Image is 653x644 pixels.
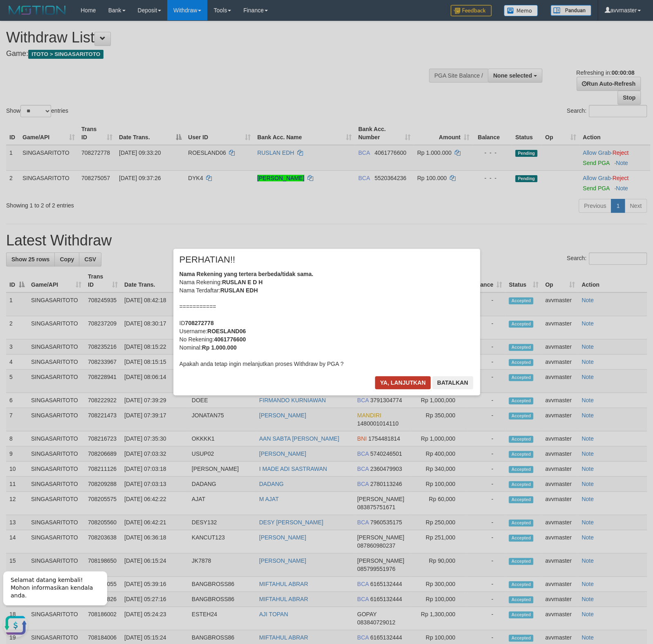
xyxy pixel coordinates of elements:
button: Batalkan [432,376,473,389]
span: Selamat datang kembali! Mohon informasikan kendala anda. [11,11,93,33]
b: RUSLAN EDH [220,287,258,294]
b: 708272778 [185,320,214,326]
span: PERHATIAN!! [180,256,236,264]
b: Rp 1.000.000 [202,344,237,351]
b: Nama Rekening yang tertera berbeda/tidak sama. [180,271,314,277]
b: 4061776600 [214,336,246,343]
button: Open LiveChat chat widget [3,48,28,72]
button: Ya, lanjutkan [375,376,431,389]
div: Nama Rekening: Nama Terdaftar: =========== ID Username: No Rekening: Nominal: Apakah anda tetap i... [180,270,474,368]
b: RUSLAN E D H [222,279,263,285]
b: ROESLAND06 [207,328,246,334]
